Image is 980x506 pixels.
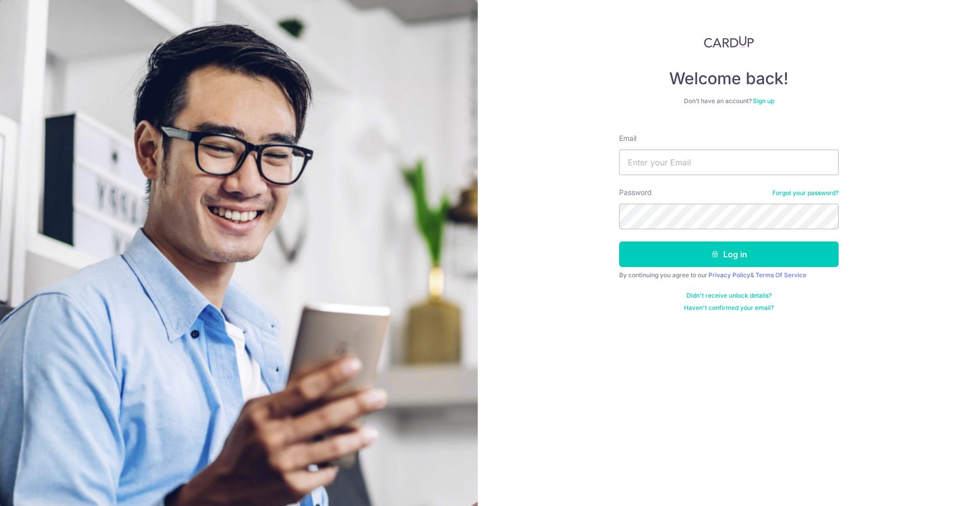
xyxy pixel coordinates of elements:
label: Password [619,187,652,198]
div: Don’t have an account? [619,97,839,105]
label: Email [619,133,636,143]
img: CardUp Logo [704,36,754,48]
a: Haven't confirmed your email? [684,304,774,312]
a: Terms Of Service [755,271,806,279]
h4: Welcome back! [619,68,839,89]
a: Didn't receive unlock details? [687,292,772,300]
a: Privacy Policy [708,271,750,279]
input: Enter your Email [619,150,839,175]
a: Sign up [753,97,774,105]
div: By continuing you agree to our & [619,271,839,279]
a: Forgot your password? [772,189,839,197]
button: Log in [619,242,839,267]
